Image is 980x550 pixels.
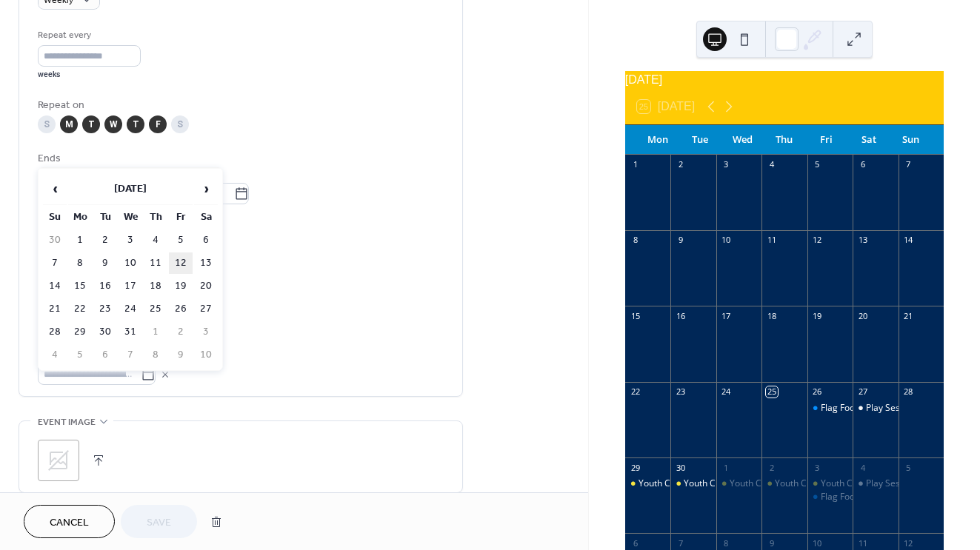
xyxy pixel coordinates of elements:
[805,125,847,155] div: Fri
[812,235,823,246] div: 12
[82,115,100,133] div: T
[43,207,67,228] th: Su
[144,298,167,320] td: 25
[144,344,167,366] td: 8
[169,275,193,297] td: 19
[675,159,686,170] div: 2
[903,235,914,246] div: 14
[38,415,96,430] span: Event image
[144,252,167,274] td: 11
[93,321,117,343] td: 30
[812,462,823,473] div: 3
[903,159,914,170] div: 7
[62,249,444,264] span: [DATE]
[68,229,92,251] td: 1
[721,462,732,473] div: 1
[630,310,641,321] div: 15
[721,159,732,170] div: 3
[38,151,441,167] div: Ends
[43,275,67,297] td: 14
[43,252,67,274] td: 7
[721,235,732,246] div: 10
[119,252,142,274] td: 10
[62,269,444,285] span: [DATE]
[675,386,686,398] div: 23
[38,70,141,80] div: weeks
[119,298,142,320] td: 24
[68,275,92,297] td: 15
[766,462,777,473] div: 2
[807,491,853,503] div: Flag Football
[675,537,686,549] div: 7
[857,159,868,170] div: 6
[93,229,117,251] td: 2
[93,207,117,228] th: Tu
[630,235,641,246] div: 8
[903,310,914,321] div: 21
[675,462,686,473] div: 30
[675,235,686,246] div: 9
[171,115,189,133] div: S
[93,298,117,320] td: 23
[62,311,444,326] span: [DATE]
[903,386,914,398] div: 28
[866,402,917,415] div: Play Session
[821,477,865,490] div: Youth Club
[169,252,193,274] td: 12
[812,159,823,170] div: 5
[104,115,122,133] div: W
[24,505,115,538] a: Cancel
[812,537,823,549] div: 10
[890,125,932,155] div: Sun
[119,207,142,228] th: We
[194,207,218,228] th: Sa
[721,537,732,549] div: 8
[144,229,167,251] td: 4
[169,321,193,343] td: 2
[194,229,218,251] td: 6
[43,229,67,251] td: 30
[807,477,853,490] div: Youth Club
[857,235,868,246] div: 13
[93,252,117,274] td: 9
[144,275,167,297] td: 18
[149,115,167,133] div: F
[62,290,444,306] span: [DATE]
[761,477,807,490] div: Youth Club
[847,125,890,155] div: Sat
[38,27,138,43] div: Repeat every
[194,321,218,343] td: 3
[857,310,868,321] div: 20
[821,491,873,503] div: Flag Football
[639,477,683,490] div: Youth Club
[43,298,67,320] td: 21
[630,159,641,170] div: 1
[68,344,92,366] td: 5
[93,275,117,297] td: 16
[807,402,853,415] div: Flag Football
[625,477,670,490] div: Youth Club
[730,477,774,490] div: Youth Club
[68,298,92,320] td: 22
[68,321,92,343] td: 29
[630,386,641,398] div: 22
[630,537,641,549] div: 6
[60,115,78,133] div: M
[679,125,721,155] div: Tue
[194,275,218,297] td: 20
[670,477,716,490] div: Youth Club
[119,344,142,366] td: 7
[716,477,761,490] div: Youth Club
[766,537,777,549] div: 9
[43,321,67,343] td: 28
[625,71,944,89] div: [DATE]
[763,125,805,155] div: Thu
[766,386,777,398] div: 25
[38,115,56,133] div: S
[119,321,142,343] td: 31
[169,298,193,320] td: 26
[144,321,167,343] td: 1
[857,386,868,398] div: 27
[44,174,66,204] span: ‹
[50,515,89,531] span: Cancel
